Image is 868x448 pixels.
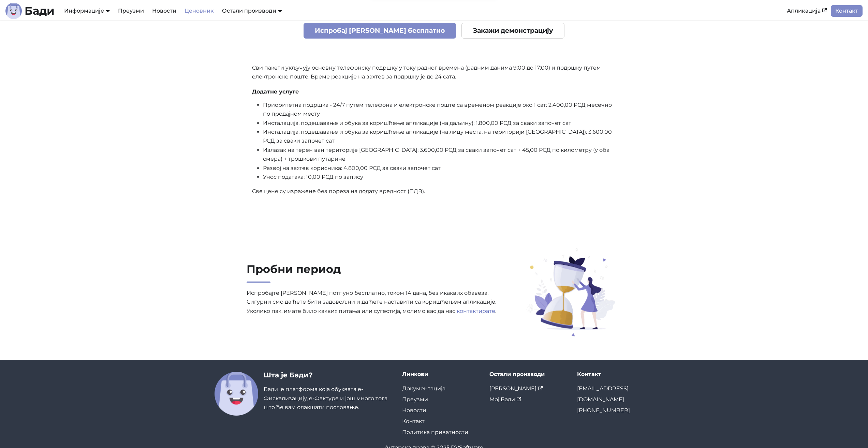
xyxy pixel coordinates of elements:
a: [PHONE_NUMBER] [577,407,630,414]
a: Закажи демонстрацију [461,23,564,39]
a: контактирате [457,308,495,314]
a: Преузми [402,396,428,403]
a: Контакт [831,5,863,17]
li: Излазак на терен ван територије [GEOGRAPHIC_DATA]: 3.600,00 РСД за сваки започет сат + 45,00 РСД ... [263,146,616,164]
b: Бади [25,5,55,16]
div: Остали производи [489,371,566,378]
a: [PERSON_NAME] [489,385,543,392]
img: Пробни период [518,245,623,336]
a: Ценовник [180,5,218,17]
p: Испробајте [PERSON_NAME] потпуно бесплатно, током 14 дана, без икаквих обавеза. Сигурни смо да ће... [247,289,498,316]
a: Апликација [783,5,831,17]
img: Лого [5,3,22,19]
h3: Шта је Бади? [264,371,391,379]
a: Информације [64,8,110,14]
div: Бади је платформа која обухвата е-Фискализацију, е-Фактуре и још много тога што ће вам олакшати п... [264,371,391,416]
h4: Додатне услуге [252,88,616,95]
h2: Пробни период [247,262,498,283]
a: Политика приватности [402,429,468,435]
a: Преузми [114,5,148,17]
a: Новости [148,5,180,17]
li: Инсталација, подешавање и обука за коришћење апликације (на лицу места, на територији [GEOGRAPHIC... [263,128,616,146]
img: Бади [215,372,258,416]
a: Мој Бади [489,396,521,403]
a: Испробај [PERSON_NAME] бесплатно [304,23,456,39]
div: Линкови [402,371,479,378]
li: Унос података: 10,00 РСД по запису [263,173,616,182]
a: Документација [402,385,445,392]
a: Новости [402,407,426,414]
p: Сви пакети укључују основну телефонску подршку у току радног времена (радним данима 9:00 до 17:00... [252,63,616,82]
li: Развој на захтев корисника: 4.800,00 РСД за сваки започет сат [263,164,616,173]
li: Инсталација, подешавање и обука за коришћење апликације (на даљину): 1.800,00 РСД за сваки започе... [263,119,616,128]
p: Све цене су изражене без пореза на додату вредност (ПДВ). [252,187,616,196]
a: [EMAIL_ADDRESS][DOMAIN_NAME] [577,385,629,403]
a: ЛогоБади [5,3,55,19]
li: Приоритетна подршка - 24/7 путем телефона и електронске поште са временом реакције око 1 сат: 2.4... [263,101,616,119]
a: Контакт [402,418,425,424]
div: Контакт [577,371,654,378]
a: Остали производи [222,8,282,14]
